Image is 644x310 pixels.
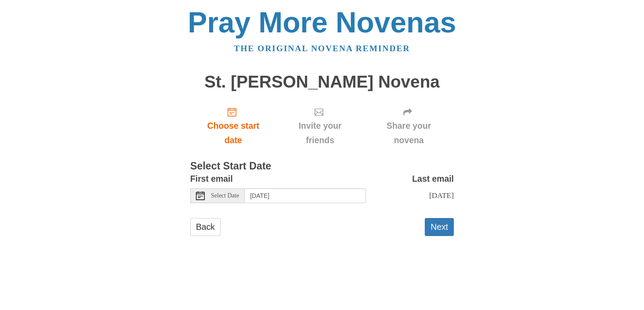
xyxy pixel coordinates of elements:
[190,218,221,236] a: Back
[190,73,454,92] h1: St. [PERSON_NAME] Novena
[190,172,233,186] label: First email
[364,100,454,152] div: Click "Next" to confirm your start date first.
[429,191,454,200] span: [DATE]
[234,44,410,53] a: The original novena reminder
[199,119,268,148] span: Choose start date
[188,6,456,39] a: Pray More Novenas
[190,100,276,152] a: Choose start date
[285,119,355,148] span: Invite your friends
[190,161,454,172] h3: Select Start Date
[373,119,445,148] span: Share your novena
[211,193,239,199] span: Select Date
[276,100,364,152] div: Click "Next" to confirm your start date first.
[425,218,454,236] button: Next
[412,172,454,186] label: Last email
